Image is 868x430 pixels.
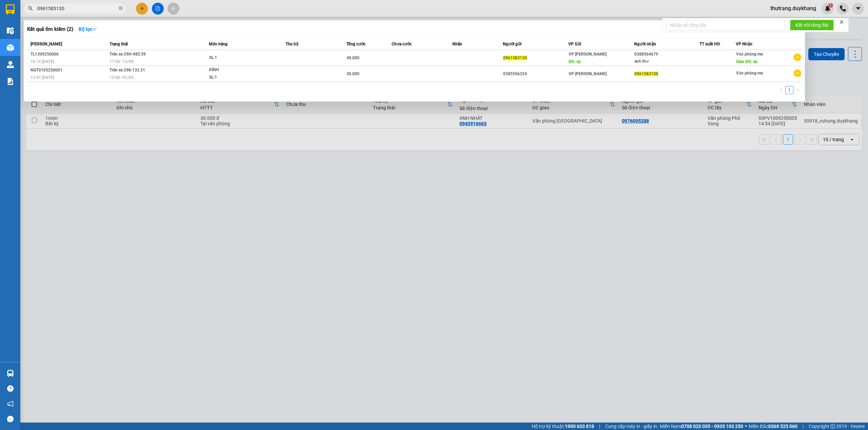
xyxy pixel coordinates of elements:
[347,71,359,76] span: 30.000
[28,6,33,11] span: search
[110,68,145,72] span: Trên xe 29K-133.31
[839,20,844,24] span: close
[31,75,54,80] span: 13:41 [DATE]
[7,61,14,68] img: warehouse-icon
[6,4,15,15] img: logo-vxr
[73,24,102,35] button: Bộ lọcdown
[785,86,793,94] li: 1
[794,69,801,77] span: plus-circle
[79,26,97,32] strong: Bộ lọc
[110,42,128,46] span: Trạng thái
[736,71,763,76] span: Văn phòng me
[777,86,785,94] li: Previous Page
[27,26,73,33] h3: Kết quả tìm kiếm ( 2 )
[666,20,785,30] input: Nhập số tổng đài
[503,56,527,60] span: 0961583130
[7,401,14,407] span: notification
[503,70,568,78] div: 0385556324
[346,42,366,46] span: Tổng cước
[7,416,14,422] span: message
[119,6,123,10] span: close-circle
[209,54,260,62] div: SL: 1
[31,51,107,58] div: TL1309250006
[452,42,462,46] span: Nhãn
[31,67,107,74] div: NQT0105250001
[31,42,62,46] span: [PERSON_NAME]
[209,42,228,46] span: Món hàng
[634,71,658,76] span: 0961583130
[786,86,793,94] a: 1
[110,52,146,57] span: Trên xe 29H-985.59
[795,88,800,92] span: right
[569,71,607,76] span: VP [PERSON_NAME]
[392,42,412,46] span: Chưa cước
[209,74,260,81] div: SL: 1
[790,20,834,30] button: Kết nối tổng đài
[569,59,581,64] span: DĐ: vp
[793,86,802,94] li: Next Page
[285,42,298,46] span: Thu hộ
[92,27,97,31] span: down
[110,75,134,80] span: 15:00 - 01/05
[568,42,581,46] span: VP Gửi
[7,27,14,34] img: warehouse-icon
[503,42,521,46] span: Người gửi
[7,44,14,51] img: warehouse-icon
[736,42,752,46] span: VP Nhận
[736,59,757,64] span: Giao DĐ: vp
[793,86,802,94] button: right
[7,78,14,85] img: solution-icon
[634,58,699,65] div: anh thư
[7,370,14,377] img: warehouse-icon
[37,5,117,12] input: Tìm tên, số ĐT hoặc mã đơn
[209,66,260,74] div: KÍNH
[110,59,134,64] span: 17:00 - 13/09
[119,5,123,12] span: close-circle
[569,52,607,57] span: VP [PERSON_NAME]
[699,42,720,46] span: TT xuất HĐ
[795,21,828,29] span: Kết nối tổng đài
[634,51,699,58] div: 0388564679
[794,53,801,61] span: plus-circle
[7,385,14,392] span: question-circle
[777,86,785,94] button: left
[347,56,359,60] span: 40.000
[634,42,656,46] span: Người nhận
[31,59,54,64] span: 16:16 [DATE]
[736,52,763,57] span: Văn phòng me
[779,88,783,92] span: left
